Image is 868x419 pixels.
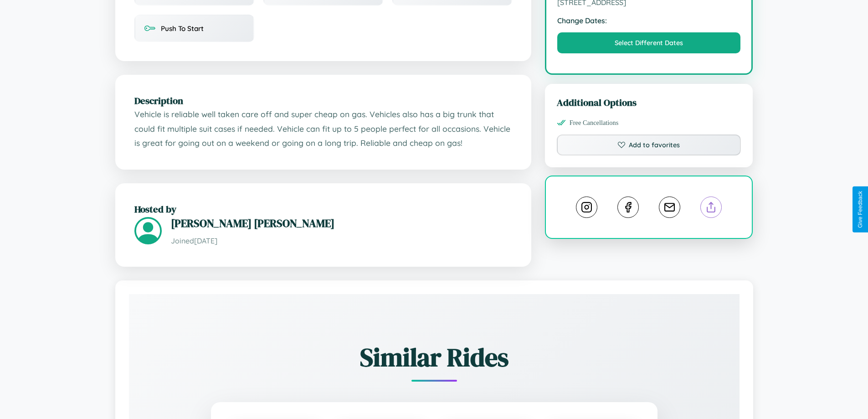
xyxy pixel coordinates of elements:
[857,191,863,228] div: Give Feedback
[134,94,512,107] h2: Description
[557,96,741,109] h3: Additional Options
[161,340,708,375] h2: Similar Rides
[171,216,512,231] h3: [PERSON_NAME] [PERSON_NAME]
[171,234,512,248] p: Joined [DATE]
[161,24,204,33] span: Push To Start
[134,107,512,150] p: Vehicle is reliable well taken care off and super cheap on gas. Vehicles also has a big trunk tha...
[570,119,619,127] span: Free Cancellations
[557,32,741,53] button: Select Different Dates
[557,16,741,25] strong: Change Dates:
[134,202,512,216] h2: Hosted by
[557,134,741,155] button: Add to favorites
